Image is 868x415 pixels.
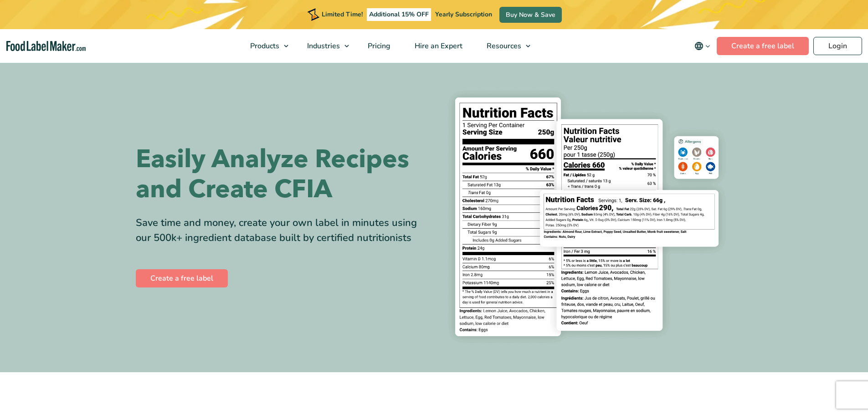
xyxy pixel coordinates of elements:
[238,29,293,63] a: Products
[295,29,354,63] a: Industries
[136,269,228,287] a: Create a free label
[322,10,363,19] span: Limited Time!
[412,41,463,51] span: Hire an Expert
[304,41,341,51] span: Industries
[365,41,391,51] span: Pricing
[403,29,473,63] a: Hire an Expert
[717,37,809,55] a: Create a free label
[367,8,431,21] span: Additional 15% OFF
[484,41,522,51] span: Resources
[356,29,401,63] a: Pricing
[136,144,427,205] h1: Easily Analyze Recipes and Create CFIA
[435,10,492,19] span: Yearly Subscription
[475,29,535,63] a: Resources
[247,41,280,51] span: Products
[499,7,562,23] a: Buy Now & Save
[136,215,427,246] div: Save time and money, create your own label in minutes using our 500k+ ingredient database built b...
[813,37,862,55] a: Login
